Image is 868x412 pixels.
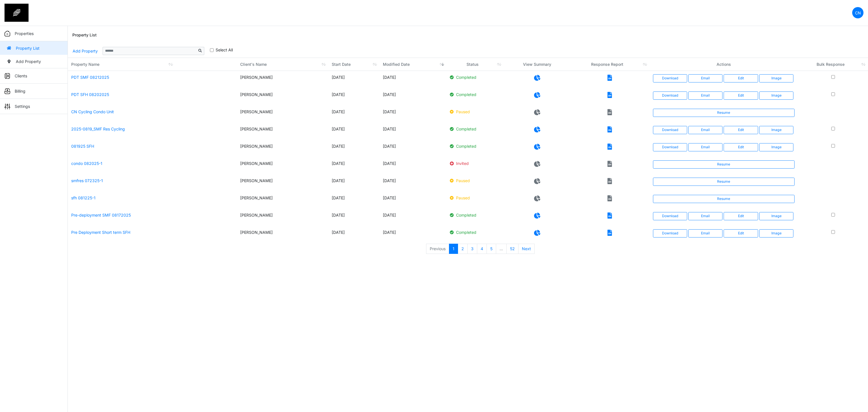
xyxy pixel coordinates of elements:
a: Download [653,143,687,151]
th: Start Date: activate to sort column ascending [328,58,379,71]
a: Download [653,212,687,220]
button: Image [759,229,793,237]
p: Paused [450,195,500,201]
td: [DATE] [328,191,379,209]
a: 5 [487,244,496,254]
a: Resume [653,195,795,203]
a: Pre-deployment SMF 08172025 [71,213,131,217]
th: Actions [650,58,798,71]
p: Invited [450,160,500,166]
a: CN Cycling Condo Unit [71,109,114,114]
td: [DATE] [379,88,446,105]
input: Sizing example input [103,47,196,55]
a: Resume [653,160,795,168]
td: [DATE] [328,157,379,174]
td: [PERSON_NAME] [237,174,329,191]
td: [DATE] [379,191,446,209]
a: Download [653,74,687,82]
a: 4 [477,244,487,254]
button: Email [688,126,722,134]
td: [DATE] [328,174,379,191]
a: Edit [724,74,758,82]
a: Edit [724,126,758,134]
button: Image [759,212,793,220]
a: Pre Deployment Short term SFH [71,230,130,235]
p: CN [855,10,861,16]
a: Download [653,229,687,237]
td: [PERSON_NAME] [237,88,329,105]
td: [DATE] [328,123,379,140]
h6: Property List [72,33,97,38]
th: Bulk Response: activate to sort column ascending [798,58,868,71]
td: [PERSON_NAME] [237,226,329,243]
td: [PERSON_NAME] [237,209,329,226]
label: Select All [216,47,233,53]
td: [PERSON_NAME] [237,140,329,157]
td: [PERSON_NAME] [237,71,329,88]
td: [DATE] [328,71,379,88]
p: Billing [15,88,25,94]
img: sidemenu_properties.png [5,31,10,36]
p: Completed [450,126,500,132]
a: 1 [449,244,458,254]
p: Completed [450,212,500,218]
a: Next [518,244,535,254]
a: 2 [458,244,468,254]
td: [PERSON_NAME] [237,157,329,174]
button: Image [759,126,793,134]
a: Resume [653,178,795,186]
img: sidemenu_billing.png [5,88,10,94]
td: [DATE] [328,209,379,226]
a: Edit [724,229,758,237]
a: Download [653,126,687,134]
td: [DATE] [379,157,446,174]
td: [DATE] [379,226,446,243]
a: CN [852,7,863,18]
a: Resume [653,109,795,117]
a: PDT SMF 08212025 [71,75,109,80]
td: [PERSON_NAME] [237,123,329,140]
p: Clients [15,73,27,79]
button: Email [688,212,722,220]
p: Completed [450,91,500,97]
button: Email [688,74,722,82]
td: [DATE] [379,209,446,226]
a: 081925 SFH [71,144,94,149]
p: Settings [15,103,30,109]
a: Edit [724,212,758,220]
p: Paused [450,178,500,184]
th: Response Report: activate to sort column ascending [570,58,649,71]
p: Completed [450,74,500,80]
button: Image [759,74,793,82]
th: View Summary [504,58,570,71]
td: [PERSON_NAME] [237,105,329,123]
button: Email [688,143,722,151]
p: Properties [15,30,34,36]
a: Edit [724,91,758,99]
th: Client's Name: activate to sort column ascending [237,58,329,71]
th: Status: activate to sort column ascending [446,58,504,71]
td: [DATE] [379,71,446,88]
td: [DATE] [379,105,446,123]
p: Paused [450,109,500,115]
a: Download [653,91,687,99]
img: spp logo [5,4,29,22]
img: sidemenu_client.png [5,73,10,79]
a: Add Property [72,46,98,56]
a: 3 [467,244,477,254]
a: PDT SFH 08202025 [71,92,109,97]
td: [DATE] [328,88,379,105]
td: [DATE] [328,105,379,123]
td: [DATE] [379,174,446,191]
button: Image [759,91,793,99]
th: Modified Date: activate to sort column ascending [379,58,446,71]
a: 52 [506,244,518,254]
td: [DATE] [379,123,446,140]
td: [DATE] [379,140,446,157]
img: sidemenu_settings.png [5,104,10,109]
button: Image [759,143,793,151]
button: Email [688,229,722,237]
td: [DATE] [328,226,379,243]
a: 2025-0819_SMF Res Cycling [71,127,125,131]
p: Completed [450,229,500,235]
